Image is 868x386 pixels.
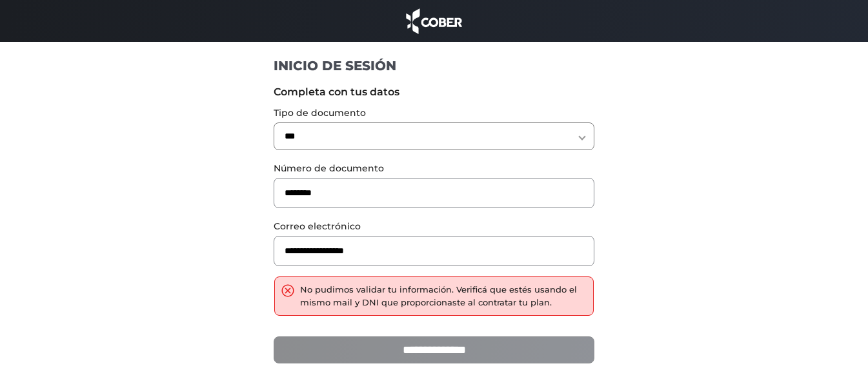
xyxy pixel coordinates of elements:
label: Completa con tus datos [274,84,594,100]
img: cober_marca.png [403,6,466,35]
h1: INICIO DE SESIÓN [274,57,594,74]
div: No pudimos validar tu información. Verificá que estés usando el mismo mail y DNI que proporcionas... [300,284,587,309]
label: Correo electrónico [274,220,594,233]
label: Número de documento [274,162,594,175]
label: Tipo de documento [274,106,594,120]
